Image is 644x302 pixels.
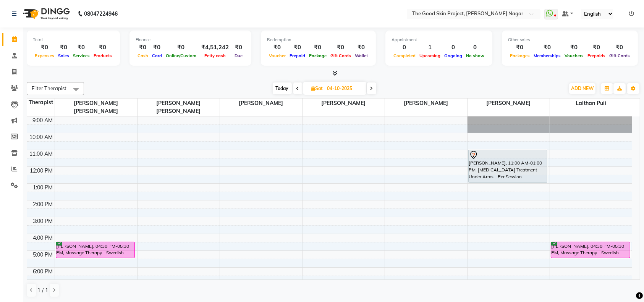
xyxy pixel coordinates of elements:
[29,167,55,175] div: 12:00 PM
[164,43,198,52] div: ₹0
[508,37,632,43] div: Other sales
[31,116,55,124] div: 9:00 AM
[563,43,586,52] div: ₹0
[220,99,302,108] span: [PERSON_NAME]
[92,43,114,52] div: ₹0
[325,83,363,94] input: 2025-10-04
[353,53,370,58] span: Wallet
[136,37,245,43] div: Finance
[607,53,632,58] span: Gift Cards
[150,53,164,58] span: Card
[586,43,607,52] div: ₹0
[307,53,328,58] span: Package
[464,43,486,52] div: 0
[92,53,114,58] span: Products
[136,53,150,58] span: Cash
[532,53,563,58] span: Memberships
[267,43,288,52] div: ₹0
[19,3,72,24] img: logo
[32,268,55,276] div: 6:00 PM
[273,82,292,94] span: Today
[136,43,150,52] div: ₹0
[267,37,370,43] div: Redemption
[28,150,55,158] div: 11:00 AM
[71,43,92,52] div: ₹0
[392,37,486,43] div: Appointment
[28,133,55,141] div: 10:00 AM
[288,43,307,52] div: ₹0
[607,43,632,52] div: ₹0
[353,43,370,52] div: ₹0
[33,43,56,52] div: ₹0
[71,53,92,58] span: Services
[56,53,71,58] span: Sales
[198,43,232,52] div: ₹4,51,242
[138,99,220,116] span: [PERSON_NAME] [PERSON_NAME]
[27,99,55,107] div: Therapist
[150,43,164,52] div: ₹0
[232,43,245,52] div: ₹0
[468,99,550,108] span: [PERSON_NAME]
[32,184,55,192] div: 1:00 PM
[32,85,66,91] span: Filter Therapist
[508,43,532,52] div: ₹0
[551,242,630,258] div: [PERSON_NAME], 04:30 PM-05:30 PM, Massage Therapy - Swedish Massage - 60 Min
[328,43,353,52] div: ₹0
[464,53,486,58] span: No show
[328,53,353,58] span: Gift Cards
[32,234,55,242] div: 4:00 PM
[56,242,135,258] div: [PERSON_NAME], 04:30 PM-05:30 PM, Massage Therapy - Swedish Massage - 60 Min
[550,99,633,108] span: Lalthan Puii
[571,86,594,91] span: ADD NEW
[84,3,118,24] b: 08047224946
[164,53,198,58] span: Online/Custom
[267,53,288,58] span: Voucher
[532,43,563,52] div: ₹0
[32,200,55,208] div: 2:00 PM
[417,43,442,52] div: 1
[37,286,48,294] span: 1 / 1
[288,53,307,58] span: Prepaid
[385,99,467,108] span: [PERSON_NAME]
[309,86,325,91] span: Sat
[32,251,55,259] div: 5:00 PM
[417,53,442,58] span: Upcoming
[33,37,114,43] div: Total
[303,99,385,108] span: [PERSON_NAME]
[392,43,417,52] div: 0
[569,83,595,94] button: ADD NEW
[202,53,228,58] span: Petty cash
[563,53,586,58] span: Vouchers
[442,53,464,58] span: Ongoing
[586,53,607,58] span: Prepaids
[508,53,532,58] span: Packages
[233,53,244,58] span: Due
[307,43,328,52] div: ₹0
[33,53,56,58] span: Expenses
[32,217,55,225] div: 3:00 PM
[56,43,71,52] div: ₹0
[392,53,417,58] span: Completed
[55,99,137,116] span: [PERSON_NAME] [PERSON_NAME]
[469,150,547,182] div: [PERSON_NAME], 11:00 AM-01:00 PM, [MEDICAL_DATA] Treatment - Under Arms - Per Session
[442,43,464,52] div: 0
